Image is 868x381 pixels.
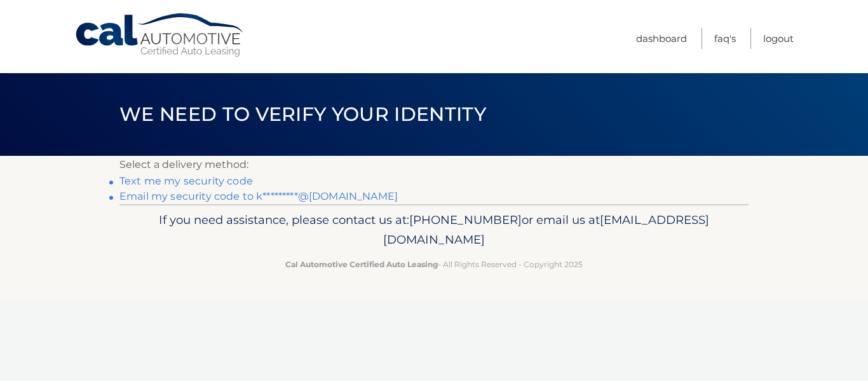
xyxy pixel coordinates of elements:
[409,212,522,227] span: [PHONE_NUMBER]
[285,260,438,269] strong: Cal Automotive Certified Auto Leasing
[636,28,687,49] a: Dashboard
[119,102,486,126] span: We need to verify your identity
[128,210,740,251] p: If you need assistance, please contact us at: or email us at
[119,190,398,202] a: Email my security code to k*********@[DOMAIN_NAME]
[119,175,253,187] a: Text me my security code
[128,258,740,271] p: - All Rights Reserved - Copyright 2025
[714,28,736,49] a: FAQ's
[74,13,246,58] a: Cal Automotive
[119,156,749,174] p: Select a delivery method:
[763,28,794,49] a: Logout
